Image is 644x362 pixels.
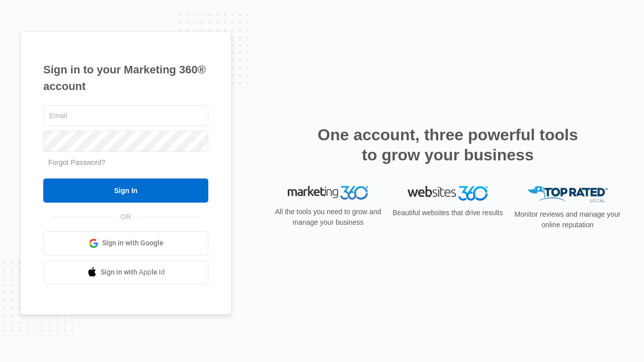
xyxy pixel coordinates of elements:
[43,260,208,285] a: Sign in with Apple Id
[511,209,624,230] p: Monitor reviews and manage your online reputation
[101,267,165,278] span: Sign in with Apple Id
[114,212,138,222] span: OR
[43,105,208,126] input: Email
[527,186,608,203] img: Top Rated Local
[314,125,581,165] h2: One account, three powerful tools to grow your business
[43,178,208,203] input: Sign In
[43,61,208,95] h1: Sign in to your Marketing 360® account
[391,208,504,218] p: Beautiful websites that drive results
[43,231,208,255] a: Sign in with Google
[288,186,368,200] img: Marketing 360
[102,238,164,248] span: Sign in with Google
[48,158,106,166] a: Forgot Password?
[272,207,384,228] p: All the tools you need to grow and manage your business
[408,186,488,201] img: Websites 360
